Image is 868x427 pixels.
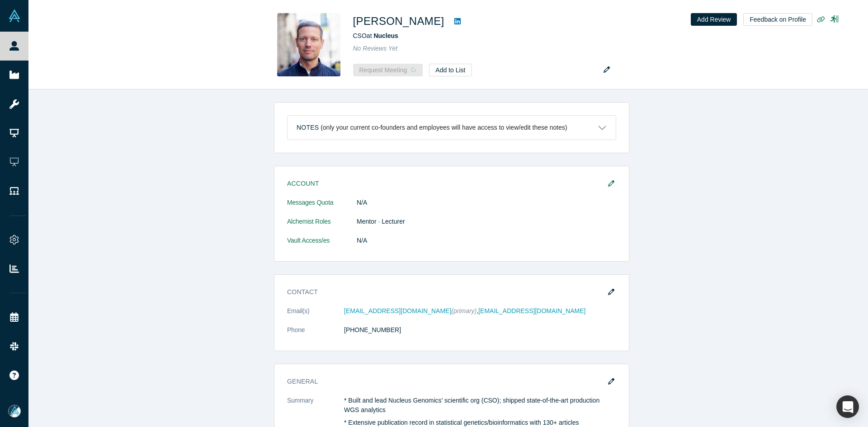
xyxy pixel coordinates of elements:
span: No Reviews Yet [353,45,398,52]
span: CSO at [353,32,398,39]
a: [EMAIL_ADDRESS][DOMAIN_NAME] [478,307,585,314]
p: (only your current co-founders and employees will have access to view/edit these notes) [321,124,567,131]
img: Alchemist Vault Logo [8,9,21,22]
span: (primary) [451,307,476,314]
dt: Messages Quota [287,198,357,217]
dt: Phone [287,325,344,344]
dd: N/A [357,198,616,207]
button: Request Meeting [353,64,423,76]
dd: , [344,306,616,316]
button: Add to List [429,64,472,76]
h3: Contact [287,287,604,297]
button: Notes (only your current co-founders and employees will have access to view/edit these notes) [288,116,616,140]
h3: General [287,377,604,386]
a: Nucleus [373,32,398,39]
dt: Alchemist Roles [287,217,357,236]
dt: Vault Access/es [287,236,357,255]
a: [EMAIL_ADDRESS][DOMAIN_NAME] [344,307,451,314]
dd: N/A [357,236,616,245]
dt: Email(s) [287,306,344,325]
button: Feedback on Profile [743,13,812,26]
button: Add Review [691,13,737,26]
img: Lasse Folkersen's Profile Image [277,13,340,76]
h3: Account [287,179,604,188]
h3: Notes [297,123,319,132]
dd: Mentor · Lecturer [357,217,616,226]
img: Mia Scott's Account [8,405,21,418]
h1: [PERSON_NAME] [353,13,444,29]
a: [PHONE_NUMBER] [344,326,401,333]
p: * Built and lead Nucleus Genomics’ scientific org (CSO); shipped state-of-the-art production WGS ... [344,396,616,415]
